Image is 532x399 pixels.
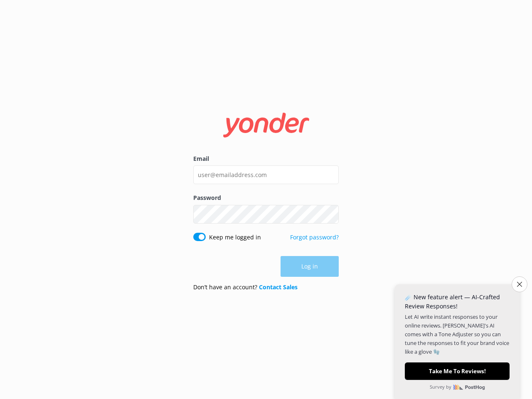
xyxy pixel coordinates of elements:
p: Don’t have an account? [193,283,298,292]
label: Email [193,154,339,163]
label: Password [193,193,339,202]
a: Forgot password? [290,233,339,241]
label: Keep me logged in [209,233,261,242]
button: Show password [322,206,339,222]
a: Contact Sales [259,283,298,291]
input: user@emailaddress.com [193,165,339,184]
